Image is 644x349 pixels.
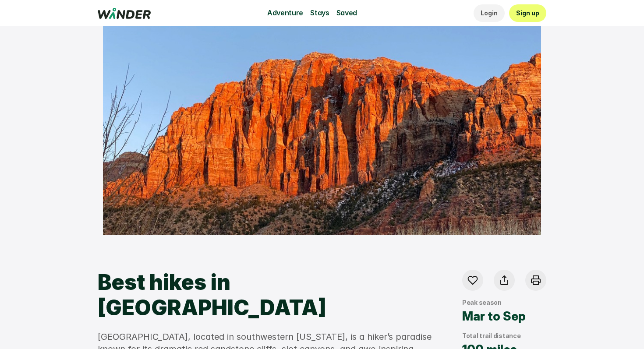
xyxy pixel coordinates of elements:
[462,298,502,307] p: Peak season
[474,4,505,22] a: Login
[509,4,546,22] a: Sign up
[462,331,520,341] p: Total trail distance
[336,7,357,19] p: Saved
[516,8,539,18] p: Sign up
[98,270,445,320] h2: Best hikes in [GEOGRAPHIC_DATA]
[310,7,329,19] p: Stays
[481,8,498,18] p: Login
[267,7,303,19] p: Adventure
[462,309,526,324] h3: Mar to Sep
